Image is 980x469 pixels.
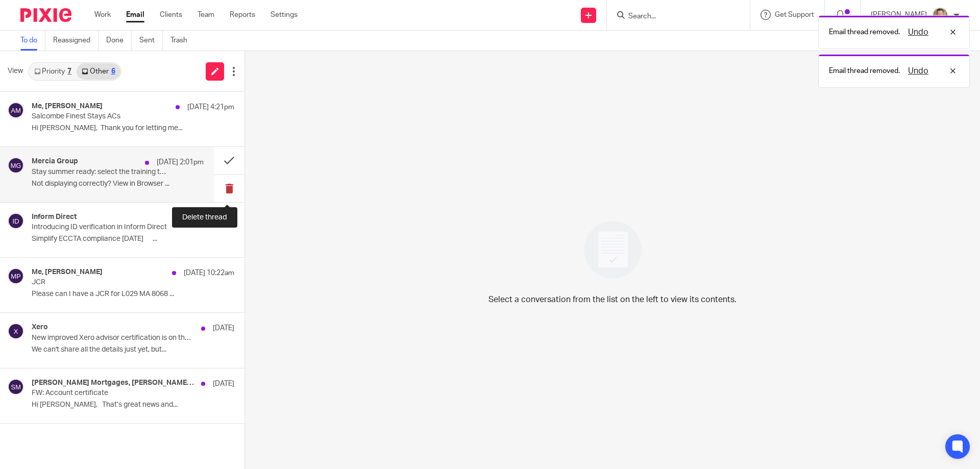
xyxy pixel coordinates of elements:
[8,379,24,395] img: svg%3E
[32,334,194,342] p: New improved Xero advisor certification is on the way
[32,235,234,243] p: Simplify ECCTA compliance [DATE] ͏ ‌ ͏ ‌...
[198,10,214,20] a: Team
[32,345,234,354] p: We can't share all the details just yet, but...
[32,223,194,232] p: Introducing ID verification in Inform Direct
[32,180,204,188] p: Not displaying correctly? View in Browser ...
[32,290,234,299] p: Please can I have a JCR for L029 MA 8068 ...
[8,268,24,284] img: svg%3E
[126,10,144,20] a: Email
[157,157,204,167] p: [DATE] 2:01pm
[829,27,900,37] p: Email thread removed.
[32,213,77,221] h4: Inform Direct
[20,31,45,51] a: To do
[905,26,932,38] button: Undo
[829,66,900,76] p: Email thread removed.
[932,7,948,23] img: High%20Res%20Andrew%20Price%20Accountants_Poppy%20Jakes%20photography-1118.jpg
[160,10,182,20] a: Clients
[271,10,298,20] a: Settings
[32,379,196,387] h4: [PERSON_NAME] Mortgages, [PERSON_NAME], Me
[8,102,24,118] img: svg%3E
[67,68,71,75] div: 7
[187,102,234,112] p: [DATE] 4:21pm
[139,31,163,51] a: Sent
[577,214,648,285] img: image
[8,323,24,339] img: svg%3E
[32,124,234,133] p: Hi [PERSON_NAME], Thank you for letting me...
[213,379,234,389] p: [DATE]
[111,68,115,75] div: 6
[32,323,48,332] h4: Xero
[170,31,195,51] a: Trash
[8,66,23,77] span: View
[94,10,111,20] a: Work
[213,323,234,333] p: [DATE]
[53,31,99,51] a: Reassigned
[32,157,78,166] h4: Mercia Group
[20,8,71,22] img: Pixie
[8,213,24,229] img: svg%3E
[184,213,234,223] p: [DATE] 11:14am
[905,65,932,77] button: Undo
[32,102,103,111] h4: Me, [PERSON_NAME]
[8,157,24,174] img: svg%3E
[32,168,169,177] p: Stay summer ready: select the training that suits you!
[488,293,737,306] p: Select a conversation from the list on the left to view its contents.
[32,389,194,398] p: FW: Account certificate
[184,268,234,278] p: [DATE] 10:22am
[29,63,77,80] a: Priority7
[77,63,120,80] a: Other6
[230,10,255,20] a: Reports
[106,31,132,51] a: Done
[32,112,194,121] p: Salcombe Finest Stays ACs
[32,401,234,409] p: Hi [PERSON_NAME], That’s great news and...
[32,278,194,287] p: JCR
[32,268,103,277] h4: Me, [PERSON_NAME]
